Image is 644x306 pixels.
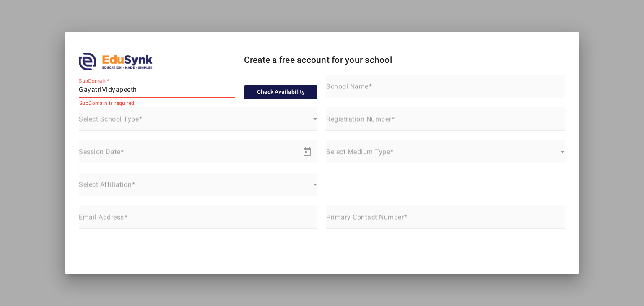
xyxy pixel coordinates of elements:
[326,85,565,95] input: School Name
[326,213,404,221] mat-label: Primary Contact Number
[79,238,206,271] iframe: reCAPTCHA
[79,100,134,106] span: SubDomain is required
[326,148,390,156] mat-label: Select Medium Type
[79,148,120,156] mat-label: Session Date
[326,115,391,123] mat-label: Registration Number
[79,181,132,189] mat-label: Select Affiliation
[244,55,483,65] h4: Create a free account for your school
[244,85,318,99] button: Check Availability
[79,85,235,95] input: SubDomain
[118,150,225,160] input: End date
[79,150,110,160] input: Start date
[79,215,317,226] input: name@work-email.com
[79,53,153,70] img: edusynk.png
[326,83,369,91] mat-label: School Name
[79,213,124,221] mat-label: Email Address
[79,115,139,123] mat-label: Select School Type
[326,215,565,226] input: Primary Contact Number
[326,117,565,127] input: Enter NA if not applicable
[79,78,106,84] mat-label: SubDomain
